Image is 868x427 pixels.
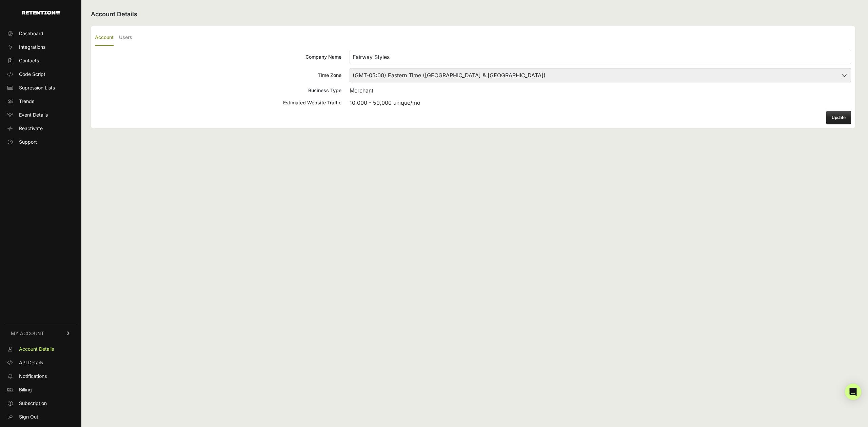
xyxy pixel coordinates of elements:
a: MY ACCOUNT [4,323,77,344]
label: Users [119,30,132,46]
span: Reactivate [19,125,43,132]
label: Account [95,30,114,46]
span: Sign Out [19,413,38,420]
span: Integrations [19,44,45,50]
a: Supression Lists [4,82,77,93]
a: Contacts [4,55,77,66]
a: Event Details [4,109,77,120]
span: API Details [19,359,43,366]
div: 10,000 - 50,000 unique/mo [350,99,851,107]
div: Company Name [95,54,341,60]
a: Dashboard [4,28,77,39]
span: Contacts [19,57,39,64]
a: Support [4,137,77,147]
div: Merchant [350,86,851,95]
span: Event Details [19,111,48,118]
span: Code Script [19,71,45,78]
button: Update [826,111,851,124]
a: Trends [4,96,77,107]
img: Retention.com [22,11,60,15]
input: Company Name [350,50,851,64]
div: Business Type [95,87,341,94]
span: Billing [19,386,32,393]
a: Reactivate [4,123,77,134]
span: Dashboard [19,30,43,37]
a: Sign Out [4,411,77,422]
a: Code Script [4,69,77,80]
a: Subscription [4,398,77,409]
a: Integrations [4,42,77,53]
div: Open Intercom Messenger [845,384,861,400]
span: Support [19,139,37,145]
a: Billing [4,384,77,395]
a: Account Details [4,344,77,354]
span: Account Details [19,346,54,352]
div: Time Zone [95,72,341,79]
a: Notifications [4,371,77,382]
div: Estimated Website Traffic [95,99,341,106]
span: Subscription [19,400,47,407]
select: Time Zone [350,68,851,82]
span: Trends [19,98,34,105]
a: API Details [4,357,77,368]
span: Supression Lists [19,84,55,91]
h2: Account Details [91,9,855,19]
span: MY ACCOUNT [11,330,44,337]
span: Notifications [19,373,47,380]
